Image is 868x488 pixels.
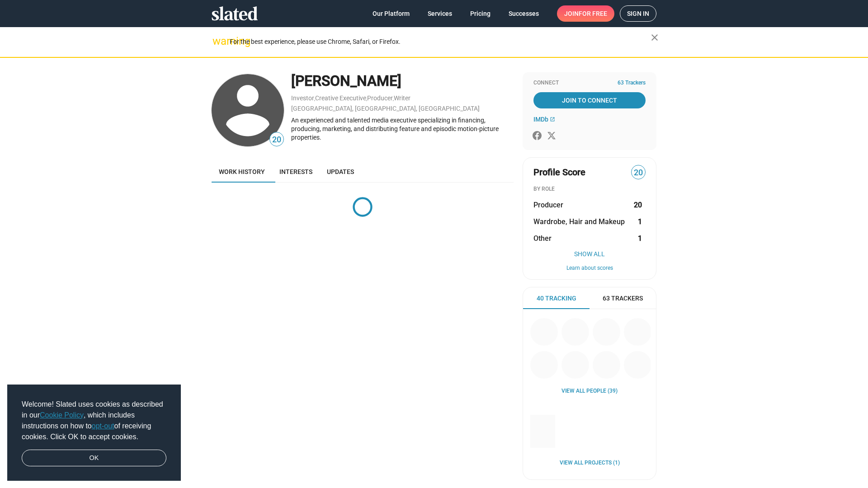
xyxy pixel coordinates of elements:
div: cookieconsent [7,385,181,481]
a: Pricing [463,5,498,22]
a: Our Platform [365,5,417,22]
a: Investor [291,94,314,102]
span: Pricing [470,5,491,22]
a: Updates [320,161,361,183]
span: IMDb [533,116,548,123]
a: View all Projects (1) [560,460,620,467]
span: Join To Connect [535,92,644,108]
mat-icon: open_in_new [550,117,555,122]
a: Work history [212,161,272,183]
a: opt-out [92,422,114,430]
span: Welcome! Slated uses cookies as described in our , which includes instructions on how to of recei... [22,399,166,442]
div: For the best experience, please use Chrome, Safari, or Firefox. [230,36,651,48]
a: IMDb [533,116,555,123]
span: Sign in [627,6,649,21]
span: Our Platform [373,5,410,22]
a: Writer [394,94,410,102]
span: 20 [632,167,645,179]
span: Interests [279,168,312,175]
a: Successes [501,5,546,22]
span: 40 Tracking [537,294,576,303]
span: , [393,96,394,101]
span: , [314,96,315,101]
button: Learn about scores [533,265,646,272]
a: Cookie Policy [40,411,84,419]
span: Successes [509,5,539,22]
span: 63 Trackers [603,294,643,303]
span: Producer [533,200,563,210]
span: for free [579,5,607,22]
span: 63 Trackers [618,80,646,87]
a: Producer [367,94,393,102]
div: [PERSON_NAME] [291,71,514,91]
span: Work history [219,168,265,175]
a: Sign in [620,5,656,22]
a: dismiss cookie message [22,450,166,467]
div: An experienced and talented media executive specializing in financing, producing, marketing, and ... [291,116,514,141]
span: Services [428,5,452,22]
mat-icon: warning [212,36,223,47]
span: Wardrobe, Hair and Makeup [533,217,625,226]
strong: 20 [634,200,642,210]
div: BY ROLE [533,186,646,193]
a: Joinfor free [557,5,614,22]
div: Connect [533,80,646,87]
span: , [366,96,367,101]
a: Services [420,5,459,22]
span: 20 [270,134,283,146]
span: Updates [327,168,354,175]
mat-icon: close [649,32,660,43]
span: Other [533,234,552,243]
button: Show All [533,250,646,258]
strong: 1 [638,217,642,226]
span: Profile Score [533,166,585,178]
span: Join [564,5,607,22]
a: [GEOGRAPHIC_DATA], [GEOGRAPHIC_DATA], [GEOGRAPHIC_DATA] [291,105,480,112]
strong: 1 [638,234,642,243]
a: View all People (39) [561,388,618,395]
a: Creative Executive [315,94,366,102]
a: Join To Connect [533,92,646,108]
a: Interests [272,161,320,183]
